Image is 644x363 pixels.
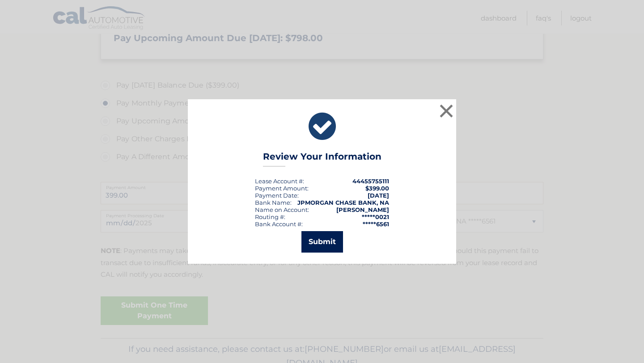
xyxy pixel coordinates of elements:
[255,199,292,206] div: Bank Name:
[255,185,309,192] div: Payment Amount:
[263,151,381,167] h3: Review Your Information
[297,199,389,206] strong: JPMORGAN CHASE BANK, NA
[301,231,343,253] button: Submit
[365,185,389,192] span: $399.00
[255,177,304,185] div: Lease Account #:
[368,192,389,199] span: [DATE]
[336,206,389,213] strong: [PERSON_NAME]
[352,177,389,185] strong: 44455755111
[255,220,303,228] div: Bank Account #:
[255,213,285,220] div: Routing #:
[255,192,297,199] span: Payment Date
[437,102,455,120] button: ×
[255,206,309,213] div: Name on Account:
[255,192,299,199] div: :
